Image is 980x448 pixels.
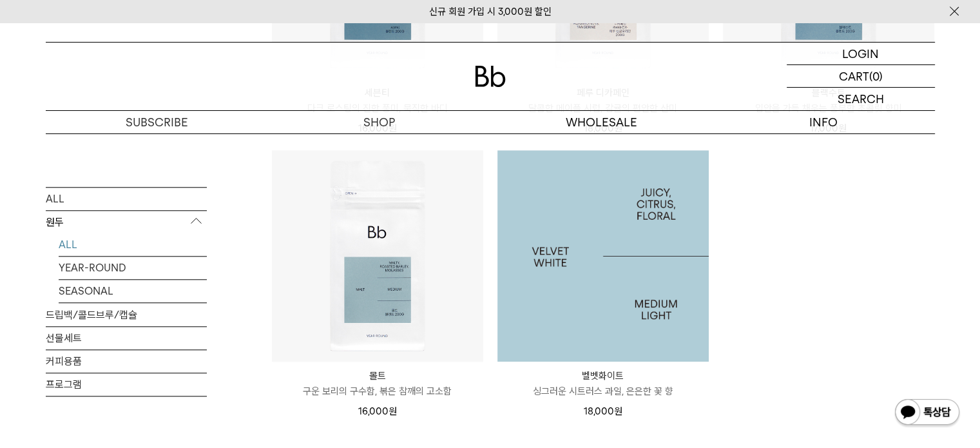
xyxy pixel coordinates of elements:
[838,88,884,110] p: SEARCH
[272,368,483,384] p: 몰트
[475,66,506,87] img: 로고
[46,373,207,396] a: 프로그램
[389,405,397,417] span: 원
[46,211,207,234] p: 원두
[46,111,268,133] a: SUBSCRIBE
[787,43,935,65] a: LOGIN
[358,405,397,417] span: 16,000
[46,188,207,210] a: ALL
[272,150,483,362] img: 몰트
[490,111,713,133] p: WHOLESALE
[497,384,709,399] p: 싱그러운 시트러스 과일, 은은한 꽃 향
[46,350,207,373] a: 커피용품
[59,233,207,256] a: ALL
[272,384,483,399] p: 구운 보리의 구수함, 볶은 참깨의 고소함
[59,280,207,302] a: SEASONAL
[497,368,709,384] p: 벨벳화이트
[842,43,879,64] p: LOGIN
[46,327,207,349] a: 선물세트
[497,368,709,399] a: 벨벳화이트 싱그러운 시트러스 과일, 은은한 꽃 향
[46,304,207,326] a: 드립백/콜드브루/캡슐
[869,65,883,87] p: (0)
[584,405,622,417] span: 18,000
[59,257,207,279] a: YEAR-ROUND
[894,398,961,429] img: 카카오톡 채널 1:1 채팅 버튼
[713,111,935,133] p: INFO
[268,111,490,133] a: SHOP
[272,368,483,399] a: 몰트 구운 보리의 구수함, 볶은 참깨의 고소함
[787,65,935,88] a: CART (0)
[429,6,552,17] a: 신규 회원 가입 시 3,000원 할인
[497,150,709,362] img: 1000000025_add2_054.jpg
[614,405,622,417] span: 원
[839,65,869,87] p: CART
[497,150,709,362] a: 벨벳화이트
